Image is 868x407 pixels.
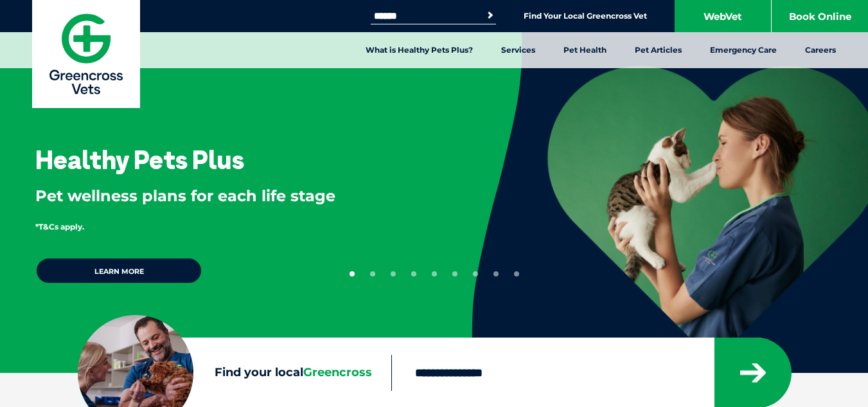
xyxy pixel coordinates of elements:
[791,32,850,68] a: Careers
[484,9,497,22] button: Search
[350,271,355,276] button: 1 of 9
[78,363,391,383] label: Find your local
[487,32,549,68] a: Services
[35,257,202,284] a: Learn more
[411,271,416,276] button: 4 of 9
[432,271,437,276] button: 5 of 9
[549,32,621,68] a: Pet Health
[35,185,430,207] p: Pet wellness plans for each life stage
[473,271,478,276] button: 7 of 9
[303,365,372,379] span: Greencross
[35,222,84,231] span: *T&Cs apply.
[35,147,244,172] h3: Healthy Pets Plus
[452,271,457,276] button: 6 of 9
[351,32,487,68] a: What is Healthy Pets Plus?
[524,11,647,21] a: Find Your Local Greencross Vet
[370,271,375,276] button: 2 of 9
[696,32,791,68] a: Emergency Care
[514,271,519,276] button: 9 of 9
[493,271,499,276] button: 8 of 9
[621,32,696,68] a: Pet Articles
[391,271,396,276] button: 3 of 9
